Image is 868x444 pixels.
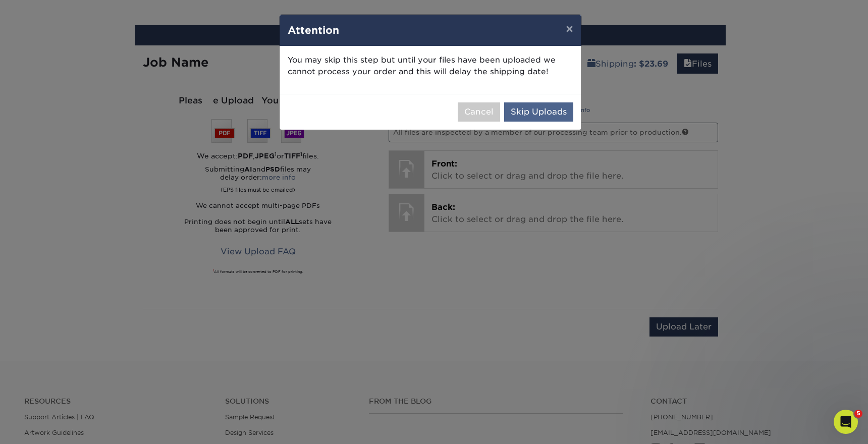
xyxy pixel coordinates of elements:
[854,410,862,418] span: 5
[288,54,573,78] p: You may skip this step but until your files have been uploaded we cannot process your order and t...
[834,410,858,434] iframe: Intercom live chat
[288,23,573,38] h4: Attention
[458,102,500,122] button: Cancel
[558,15,581,43] button: ×
[504,102,573,122] button: Skip Uploads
